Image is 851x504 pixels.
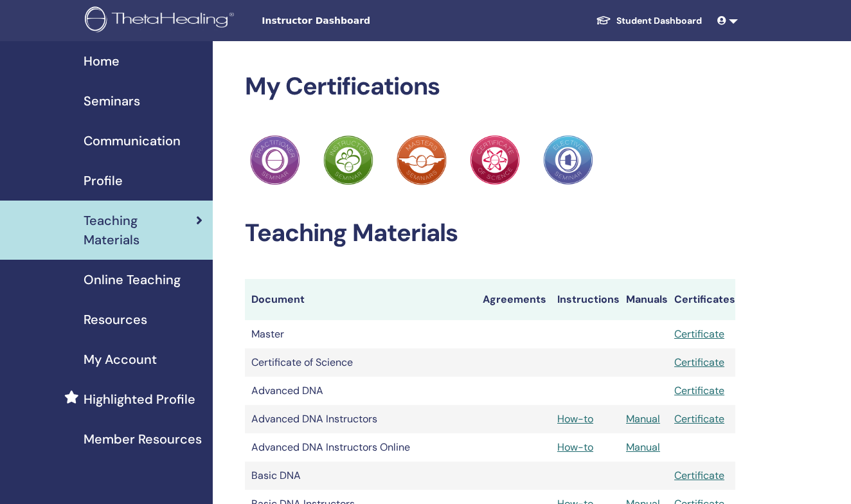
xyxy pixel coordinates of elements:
[84,171,123,190] span: Profile
[84,91,140,111] span: Seminars
[476,279,551,320] th: Agreements
[245,405,476,433] td: Advanced DNA Instructors
[674,469,724,482] a: Certificate
[84,390,195,409] span: Highlighted Profile
[397,135,447,185] img: Practitioner
[84,131,181,150] span: Communication
[250,135,300,185] img: Practitioner
[245,348,476,377] td: Certificate of Science
[470,135,520,185] img: Practitioner
[245,72,735,102] h2: My Certifications
[84,429,202,449] span: Member Resources
[557,440,593,454] a: How-to
[674,412,724,426] a: Certificate
[245,433,476,462] td: Advanced DNA Instructors Online
[674,384,724,397] a: Certificate
[84,51,120,71] span: Home
[626,412,660,426] a: Manual
[323,135,373,185] img: Practitioner
[84,211,196,249] span: Teaching Materials
[245,377,476,405] td: Advanced DNA
[557,412,593,426] a: How-to
[84,310,147,329] span: Resources
[85,6,238,35] img: logo.png
[674,327,724,341] a: Certificate
[543,135,593,185] img: Practitioner
[674,355,724,369] a: Certificate
[551,279,620,320] th: Instructions
[245,279,476,320] th: Document
[245,462,476,490] td: Basic DNA
[84,350,157,369] span: My Account
[668,279,735,320] th: Certificates
[245,320,476,348] td: Master
[84,270,181,289] span: Online Teaching
[586,9,712,33] a: Student Dashboard
[626,440,660,454] a: Manual
[620,279,668,320] th: Manuals
[262,14,454,28] span: Instructor Dashboard
[596,15,611,26] img: graduation-cap-white.svg
[245,219,735,248] h2: Teaching Materials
